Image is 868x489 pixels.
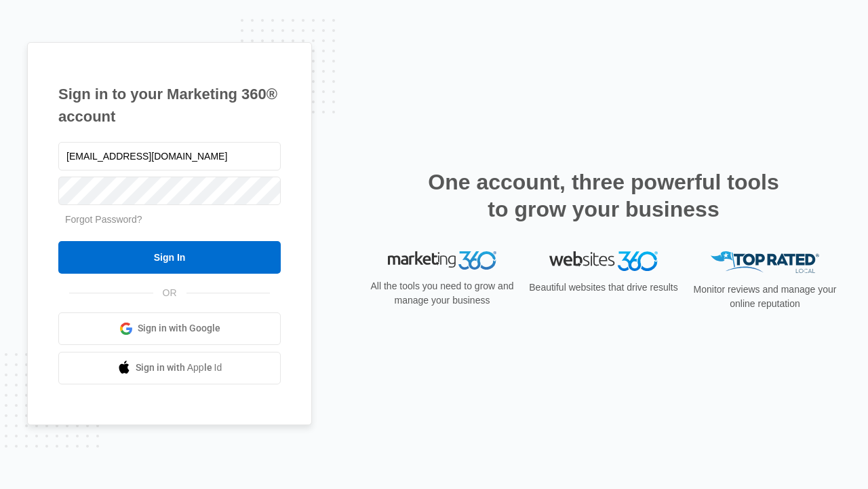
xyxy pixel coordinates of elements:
[689,283,841,311] p: Monitor reviews and manage your online reputation
[711,251,819,274] img: Top Rated Local
[65,214,142,225] a: Forgot Password?
[58,312,281,345] a: Sign in with Google
[138,321,220,336] span: Sign in with Google
[528,280,679,295] p: Beautiful websites that drive results
[388,251,496,270] img: Marketing 360
[153,286,186,300] span: OR
[58,142,281,170] input: Email
[366,279,518,308] p: All the tools you need to grow and manage your business
[58,83,281,128] h1: Sign in to your Marketing 360® account
[424,168,783,223] h2: One account, three powerful tools to grow your business
[58,241,281,274] input: Sign In
[549,251,658,271] img: Websites 360
[58,352,281,384] a: Sign in with Apple Id
[136,361,222,375] span: Sign in with Apple Id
